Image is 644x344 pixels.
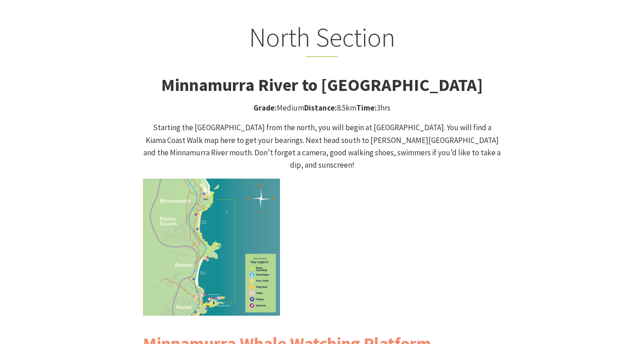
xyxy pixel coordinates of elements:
strong: Grade: [253,103,277,113]
strong: Distance: [304,103,337,113]
strong: Minnamurra River to [GEOGRAPHIC_DATA] [161,74,483,95]
p: Medium 8.5km 3hrs [143,102,501,114]
p: Starting the [GEOGRAPHIC_DATA] from the north, you will begin at [GEOGRAPHIC_DATA]. You will find... [143,122,501,171]
strong: Time: [356,103,377,113]
h2: North Section [143,21,501,57]
img: Kiama Coast Walk North Section [143,179,280,316]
